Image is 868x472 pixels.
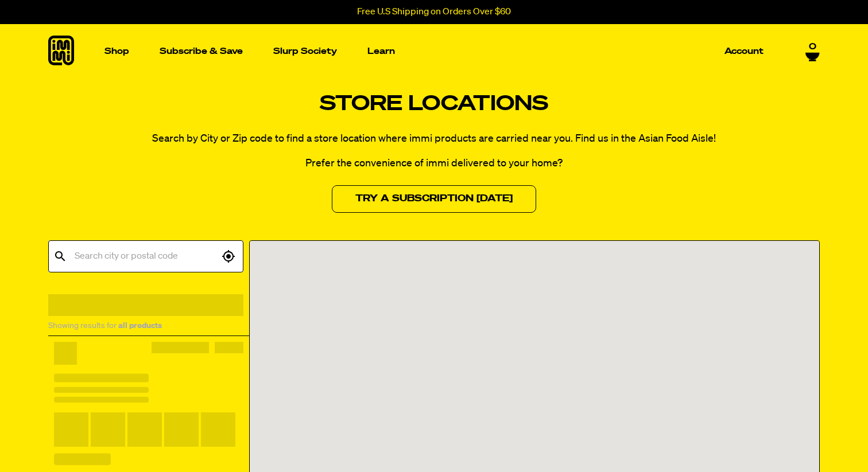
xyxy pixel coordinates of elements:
a: Account [720,42,768,60]
p: Account [724,47,764,56]
p: Free U.S Shipping on Orders Over $60 [357,7,511,17]
p: Prefer the convenience of immi delivered to your home? [48,156,820,171]
p: Subscribe & Save [160,47,243,56]
p: Shop [104,47,129,56]
a: Subscribe & Save [155,42,247,60]
a: Learn [363,24,400,79]
input: Search city or postal code [72,245,219,267]
a: Shop [100,24,134,79]
p: Search by City or Zip code to find a store location where immi products are carried near you. Fin... [48,131,820,147]
a: Try a Subscription [DATE] [332,185,536,213]
p: Slurp Society [273,47,337,56]
h1: Store Locations [48,92,820,117]
p: Learn [367,47,395,56]
strong: all products [118,322,162,330]
a: 0 [805,40,820,60]
div: Showing results for [48,319,243,333]
a: Slurp Society [269,42,342,60]
nav: Main navigation [100,24,768,79]
span: 0 [809,40,816,50]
